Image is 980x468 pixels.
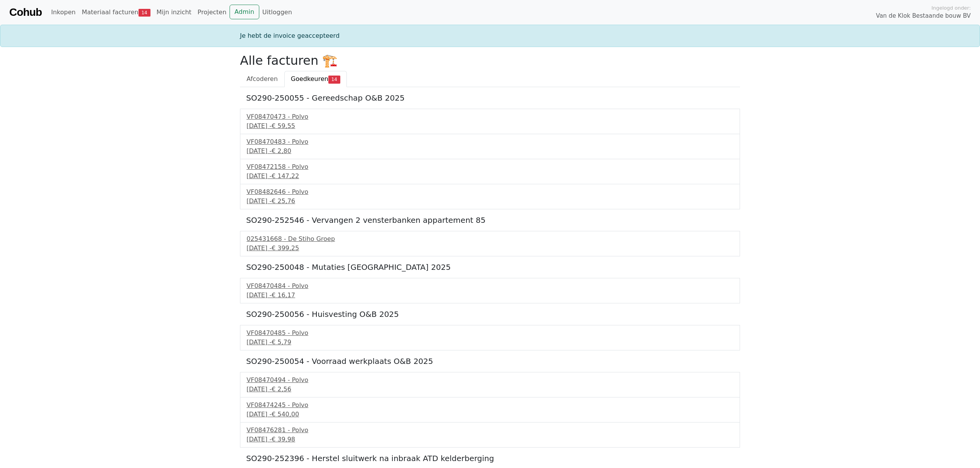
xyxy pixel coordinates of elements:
span: € 399,25 [272,244,299,252]
span: € 147,22 [272,172,299,180]
div: VF08470483 - Polvo [247,137,733,146]
a: VF08472158 - Polvo[DATE] -€ 147,22 [247,162,733,181]
h5: SO290-250054 - Voorraad werkplaats O&B 2025 [246,357,734,366]
a: Materiaal facturen14 [79,5,154,20]
a: VF08470484 - Polvo[DATE] -€ 16,17 [247,281,733,300]
span: € 2,80 [272,147,291,155]
a: VF08482646 - Polvo[DATE] -€ 25,76 [247,187,733,206]
div: [DATE] - [247,410,733,419]
div: [DATE] - [247,172,733,181]
h5: SO290-250056 - Huisvesting O&B 2025 [246,310,734,319]
div: Je hebt de invoice geaccepteerd [235,31,745,40]
span: € 25,76 [272,197,295,205]
a: Admin [230,5,259,19]
span: € 2,56 [272,386,291,393]
span: Goedkeuren [291,75,328,82]
div: VF08476281 - Polvo [247,426,733,435]
div: [DATE] - [247,385,733,394]
a: VF08476281 - Polvo[DATE] -€ 39,98 [247,426,733,444]
div: VF08482646 - Polvo [247,187,733,197]
a: Inkopen [48,5,78,20]
a: 025431668 - De Stiho Groep[DATE] -€ 399,25 [247,234,733,253]
div: [DATE] - [247,146,733,156]
div: [DATE] - [247,435,733,444]
span: 14 [328,76,340,83]
span: € 39,98 [272,436,295,443]
span: € 59,55 [272,122,295,130]
div: VF08472158 - Polvo [247,162,733,172]
span: Van de Klok Bestaande bouw BV [876,12,971,20]
a: Uitloggen [259,5,295,20]
a: VF08470483 - Polvo[DATE] -€ 2,80 [247,137,733,156]
div: VF08470484 - Polvo [247,281,733,291]
h5: SO290-250048 - Mutaties [GEOGRAPHIC_DATA] 2025 [246,263,734,272]
div: VF08470494 - Polvo [247,375,733,385]
span: Afcoderen [247,75,278,82]
a: VF08470473 - Polvo[DATE] -€ 59,55 [247,112,733,131]
div: VF08470485 - Polvo [247,328,733,338]
h2: Alle facturen 🏗️ [240,53,740,68]
h5: SO290-252546 - Vervangen 2 vensterbanken appartement 85 [246,215,734,225]
div: 025431668 - De Stiho Groep [247,234,733,244]
div: VF08474245 - Polvo [247,401,733,410]
span: Ingelogd onder: [931,4,971,12]
div: [DATE] - [247,244,733,253]
span: 14 [139,9,150,17]
h5: SO290-250055 - Gereedschap O&B 2025 [246,93,734,103]
a: Mijn inzicht [154,5,195,20]
a: Cohub [9,3,42,22]
h5: SO290-252396 - Herstel sluitwerk na inbraak ATD kelderberging [246,454,734,463]
div: [DATE] - [247,121,733,131]
span: € 16,17 [272,291,295,299]
a: Afcoderen [240,71,284,87]
div: VF08470473 - Polvo [247,112,733,121]
div: [DATE] - [247,338,733,347]
div: [DATE] - [247,197,733,206]
a: Projecten [194,5,230,20]
span: € 5,79 [272,338,291,346]
div: [DATE] - [247,291,733,300]
a: VF08470485 - Polvo[DATE] -€ 5,79 [247,328,733,347]
a: VF08470494 - Polvo[DATE] -€ 2,56 [247,375,733,394]
a: VF08474245 - Polvo[DATE] -€ 540,00 [247,401,733,419]
span: € 540,00 [272,411,299,418]
a: Goedkeuren14 [284,71,347,87]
